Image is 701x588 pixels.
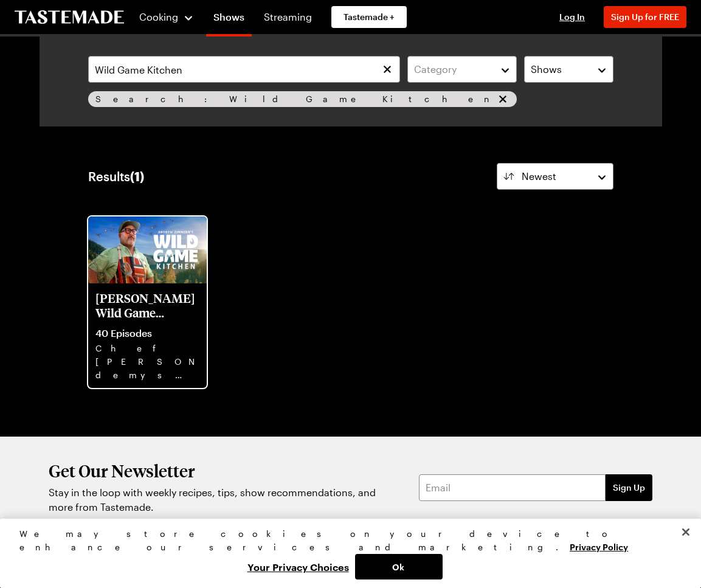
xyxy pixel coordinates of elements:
span: Tastemade + [344,11,395,23]
div: Category [414,62,492,77]
button: Ok [355,554,443,579]
a: To Tastemade Home Page [15,10,124,24]
p: Chef [PERSON_NAME] demystifies sourcing wild game and cooking gourmet food over an open fire. [95,342,199,381]
div: Privacy [19,527,671,579]
p: Stay in the loop with weekly recipes, tips, show recommendations, and more from Tastemade. [49,485,383,514]
button: Your Privacy Choices [241,554,355,579]
span: Cooking [139,11,178,22]
button: Cooking [139,2,194,32]
button: Clear search [381,63,394,76]
button: Shows [524,56,613,83]
p: [PERSON_NAME] Wild Game Kitchen [95,291,199,320]
a: Shows [206,2,252,36]
h2: Get Our Newsletter [49,461,383,480]
span: Log In [559,12,585,22]
div: Results [88,169,144,184]
span: Shows [531,62,562,77]
button: Sign Up for FREE [604,6,686,28]
button: Sign Up [606,474,652,501]
span: Newest [522,169,556,184]
input: Search [88,56,400,83]
img: Andrew Zimmern's Wild Game Kitchen [88,216,207,283]
div: We may store cookies on your device to enhance our services and marketing. [19,527,671,554]
button: Newest [497,163,613,190]
a: More information about your privacy, opens in a new tab [570,541,628,552]
button: Log In [548,11,596,23]
a: Tastemade + [331,6,407,28]
span: ( 1 ) [130,169,144,184]
button: Close [672,519,699,545]
button: remove Search: Wild Game Kitchen [496,92,509,106]
span: Search: Wild Game Kitchen [95,92,494,106]
a: Andrew Zimmern's Wild Game Kitchen[PERSON_NAME] Wild Game Kitchen40 EpisodesChef [PERSON_NAME] de... [88,216,207,388]
input: Email [419,474,606,501]
span: Sign Up for FREE [611,12,679,22]
span: Sign Up [613,482,645,494]
button: Category [407,56,517,83]
p: 40 Episodes [95,327,199,339]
